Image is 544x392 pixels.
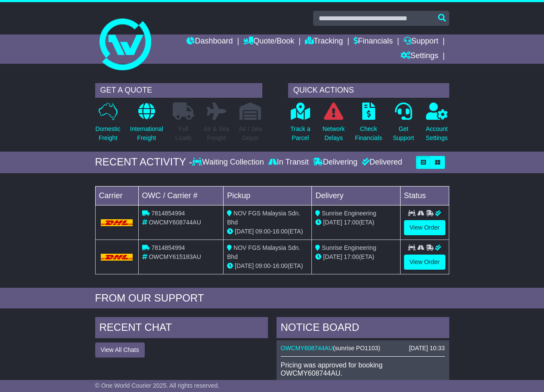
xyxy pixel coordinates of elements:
td: Pickup [224,186,312,205]
a: Quote/Book [243,34,294,49]
span: Sunrise Engineering [322,210,376,217]
span: 16:00 [273,262,288,269]
span: [DATE] [323,219,342,226]
img: DHL.png [101,219,133,226]
div: Delivering [311,158,360,167]
span: 16:00 [273,228,288,235]
a: Tracking [305,34,343,49]
button: View All Chats [95,342,145,358]
td: Carrier [95,186,138,205]
span: NOV FGS Malaysia Sdn. Bhd [227,244,300,260]
p: Check Financials [355,124,382,143]
span: [DATE] [323,253,342,260]
span: 09:00 [255,262,270,269]
div: GET A QUOTE [95,83,262,98]
div: Delivered [360,158,402,167]
img: DHL.png [101,254,133,261]
a: CheckFinancials [354,102,382,147]
div: ( ) [281,345,445,352]
div: In Transit [266,158,311,167]
p: Pricing was approved for booking OWCMY608744AU. [281,361,445,377]
span: 09:00 [255,228,270,235]
a: View Order [404,255,445,270]
a: Dashboard [187,34,233,49]
span: © One World Courier 2025. All rights reserved. [95,382,220,389]
div: (ETA) [315,218,396,227]
div: [DATE] 10:33 [409,345,445,352]
span: [DATE] [235,228,254,235]
p: Domestic Freight [96,124,121,143]
p: Air / Sea Depot [239,124,262,143]
span: sunrise PO1103 [335,345,378,352]
a: Track aParcel [290,102,311,147]
a: View Order [404,220,445,235]
a: GetSupport [392,102,414,147]
div: NOTICE BOARD [277,317,449,340]
p: International Freight [130,124,163,143]
p: Track a Parcel [290,124,310,143]
p: Account Settings [426,124,448,143]
div: QUICK ACTIONS [288,83,449,98]
a: Support [404,34,438,49]
span: OWCMY615183AU [149,253,201,260]
p: Network Delays [323,124,345,143]
td: OWC / Carrier # [138,186,224,205]
div: FROM OUR SUPPORT [95,292,449,305]
div: RECENT ACTIVITY - [95,156,193,168]
p: Air & Sea Freight [204,124,229,143]
a: Financials [354,34,393,49]
div: Waiting Collection [192,158,266,167]
div: - (ETA) [227,261,308,271]
a: AccountSettings [426,102,448,147]
p: Get Support [393,124,414,143]
a: DomesticFreight [95,102,121,147]
span: [DATE] [235,262,254,269]
span: 17:00 [344,219,359,226]
div: - (ETA) [227,227,308,236]
span: Sunrise Engineering [322,244,376,251]
p: Full Loads [173,124,194,143]
span: 7814854994 [151,244,185,251]
div: (ETA) [315,252,396,261]
a: OWCMY608744AU [281,345,333,352]
span: 7814854994 [151,210,185,217]
span: 17:00 [344,253,359,260]
a: InternationalFreight [130,102,164,147]
span: OWCMY608744AU [149,219,201,226]
td: Delivery [312,186,400,205]
div: RECENT CHAT [95,317,268,340]
a: NetworkDelays [322,102,345,147]
span: NOV FGS Malaysia Sdn. Bhd [227,210,300,226]
a: Settings [401,49,438,64]
td: Status [400,186,449,205]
